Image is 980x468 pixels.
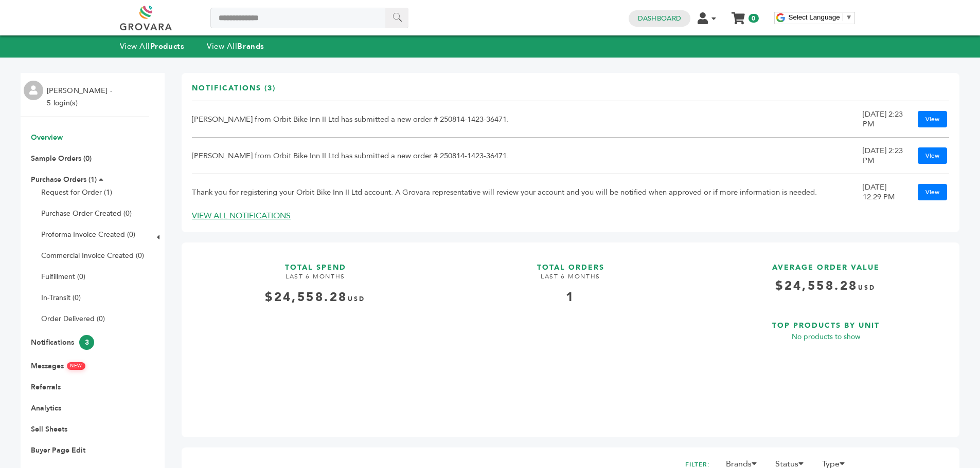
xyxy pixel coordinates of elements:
[858,284,876,292] span: USD
[192,253,439,273] h3: TOTAL SPEND
[447,253,694,273] h3: TOTAL ORDERS
[31,154,92,163] a: Sample Orders (0)
[638,14,681,23] a: Dashboard
[31,175,97,184] a: Purchase Orders (1)
[207,41,264,51] a: View AllBrands
[67,362,85,370] span: NEW
[702,311,949,331] h3: TOP PRODUCTS BY UNIT
[789,13,840,21] span: Select Language
[789,13,852,21] a: Select Language​
[918,184,947,200] a: View
[31,445,85,455] a: Buyer Page Edit
[41,293,81,303] a: In-Transit (0)
[192,83,276,101] h3: Notifications (3)
[846,13,852,21] span: ▼
[863,146,904,165] div: [DATE] 2:23 PM
[31,403,61,413] a: Analytics
[120,41,185,51] a: View AllProducts
[150,41,184,51] strong: Products
[843,13,843,21] span: ​
[47,85,115,109] li: [PERSON_NAME] - 5 login(s)
[41,230,135,239] a: Proforma Invoice Created (0)
[702,253,949,273] h3: AVERAGE ORDER VALUE
[447,253,694,419] a: TOTAL ORDERS LAST 6 MONTHS 1
[918,147,947,164] a: View
[41,272,85,282] a: Fulfillment (0)
[31,382,61,392] a: Referrals
[192,174,863,211] td: Thank you for registering your Orbit Bike Inn II Ltd account. A Grovara representative will revie...
[863,109,904,129] div: [DATE] 2:23 PM
[749,14,758,23] span: 0
[31,133,63,142] a: Overview
[702,311,949,419] a: TOP PRODUCTS BY UNIT No products to show
[918,111,947,127] a: View
[192,101,863,138] td: [PERSON_NAME] from Orbit Bike Inn II Ltd has submitted a new order # 250814-1423-36471.
[192,272,439,289] h4: LAST 6 MONTHS
[447,272,694,289] h4: LAST 6 MONTHS
[702,331,949,343] p: No products to show
[447,289,694,306] div: 1
[31,361,85,371] a: MessagesNEW
[702,253,949,303] a: AVERAGE ORDER VALUE $24,558.28USD
[41,188,112,197] a: Request for Order (1)
[210,8,408,28] input: Search a product or brand...
[192,210,291,221] a: VIEW ALL NOTIFICATIONS
[863,182,904,202] div: [DATE] 12:29 PM
[79,335,94,350] span: 3
[31,424,67,434] a: Sell Sheets
[41,314,105,324] a: Order Delivered (0)
[702,277,949,303] h4: $24,558.28
[192,253,439,419] a: TOTAL SPEND LAST 6 MONTHS $24,558.28USD
[732,9,744,20] a: My Cart
[237,41,264,51] strong: Brands
[192,289,439,306] div: $24,558.28
[31,338,94,347] a: Notifications3
[41,209,132,218] a: Purchase Order Created (0)
[24,81,43,100] img: profile.png
[41,251,144,260] a: Commercial Invoice Created (0)
[348,295,366,303] span: USD
[192,138,863,174] td: [PERSON_NAME] from Orbit Bike Inn II Ltd has submitted a new order # 250814-1423-36471.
